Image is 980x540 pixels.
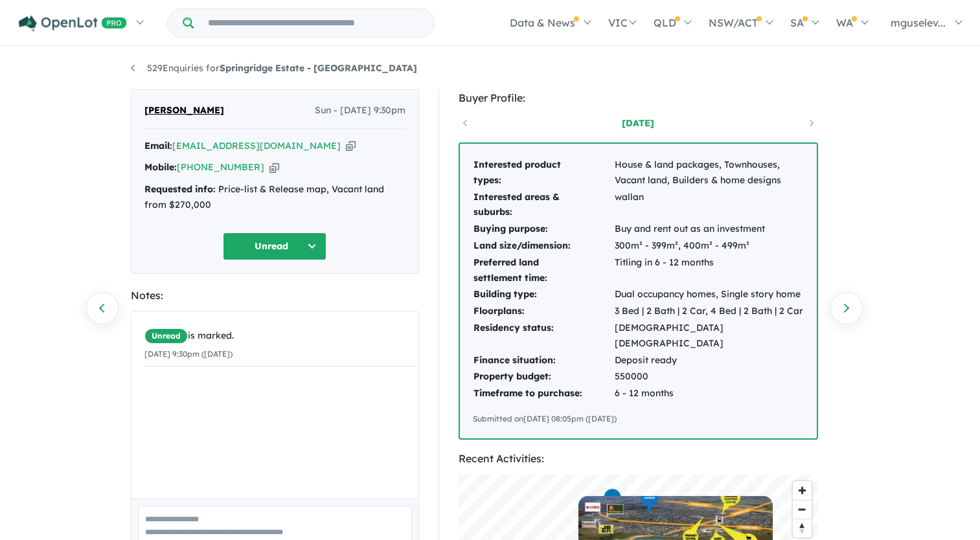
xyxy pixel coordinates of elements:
[196,9,431,37] input: Try estate name, suburb, builder or developer
[473,254,614,287] td: Preferred land settlement time:
[473,352,614,369] td: Finance situation:
[144,328,188,344] span: Unread
[793,519,812,537] span: Reset bearing to north
[614,254,804,287] td: Titling in 6 - 12 months
[793,481,812,500] button: Zoom in
[583,117,693,129] a: [DATE]
[473,368,614,385] td: Property budget:
[473,286,614,303] td: Building type:
[223,232,326,260] button: Unread
[793,519,812,537] button: Reset bearing to north
[614,238,804,254] td: 300m² - 399m², 400m² - 499m²
[269,161,279,174] button: Copy
[614,189,804,221] td: wallan
[144,161,177,173] strong: Mobile:
[473,221,614,238] td: Buying purpose:
[172,140,341,152] a: [EMAIL_ADDRESS][DOMAIN_NAME]
[131,62,417,74] a: 529Enquiries forSpringridge Estate - [GEOGRAPHIC_DATA]
[459,89,818,107] div: Buyer Profile:
[473,320,614,352] td: Residency status:
[459,450,818,467] div: Recent Activities:
[614,352,804,369] td: Deposit ready
[473,238,614,254] td: Land size/dimension:
[614,320,804,352] td: [DEMOGRAPHIC_DATA] [DEMOGRAPHIC_DATA]
[144,182,405,213] div: Price-list & Release map, Vacant land from $270,000
[144,349,233,359] small: [DATE] 9:30pm ([DATE])
[144,103,224,118] span: [PERSON_NAME]
[144,328,415,344] div: is marked.
[793,500,812,519] button: Zoom out
[614,221,804,238] td: Buy and rent out as an investment
[473,385,614,402] td: Timeframe to purchase:
[144,140,172,152] strong: Email:
[614,303,804,320] td: 3 Bed | 2 Bath | 2 Car, 4 Bed | 2 Bath | 2 Car
[131,61,850,76] nav: breadcrumb
[346,139,356,153] button: Copy
[220,62,417,74] strong: Springridge Estate - [GEOGRAPHIC_DATA]
[177,161,264,173] a: [PHONE_NUMBER]
[473,157,614,189] td: Interested product types:
[793,501,812,519] span: Zoom out
[473,303,614,320] td: Floorplans:
[315,103,405,118] span: Sun - [DATE] 9:30pm
[19,16,127,32] img: Openlot PRO Logo White
[473,412,804,425] div: Submitted on [DATE] 08:05pm ([DATE])
[614,368,804,385] td: 550000
[144,183,216,195] strong: Requested info:
[891,16,946,29] span: mguselev...
[614,157,804,189] td: House & land packages, Townhouses, Vacant land, Builders & home designs
[602,488,622,512] div: Map marker
[473,189,614,221] td: Interested areas & suburbs:
[614,385,804,402] td: 6 - 12 months
[614,286,804,303] td: Dual occupancy homes, Single story home
[131,287,419,304] div: Notes:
